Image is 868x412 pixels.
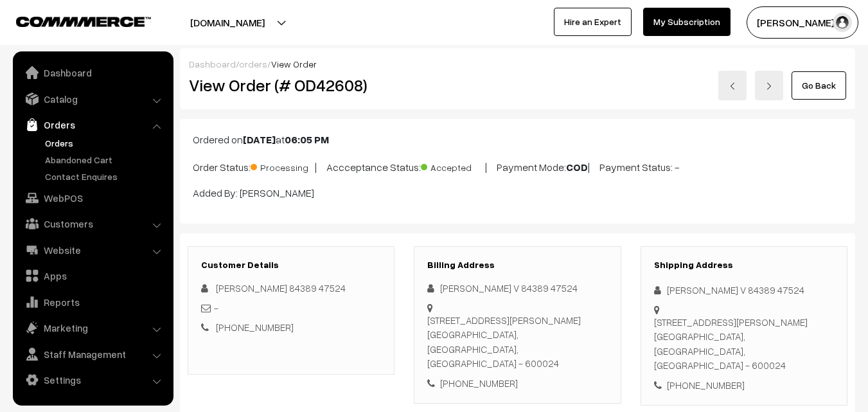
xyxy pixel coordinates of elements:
img: COMMMERCE [16,17,151,26]
a: orders [239,58,267,69]
a: Orders [16,113,169,136]
p: Added By: [PERSON_NAME] [193,185,842,201]
a: Reports [16,291,169,314]
a: COMMMERCE [16,13,128,28]
div: - [201,301,381,316]
p: Order Status: | Accceptance Status: | Payment Mode: | Payment Status: - [193,157,842,175]
p: Ordered on at [193,132,842,147]
a: Abandoned Cart [42,153,169,166]
span: Accepted [421,157,485,174]
button: [PERSON_NAME] s… [747,6,858,39]
a: Go Back [792,71,846,100]
h3: Billing Address [427,260,607,271]
h3: Customer Details [201,260,381,271]
h2: View Order (# OD42608) [189,75,395,95]
a: Website [16,238,169,262]
a: [PHONE_NUMBER] [216,321,294,333]
b: COD [566,161,588,174]
span: [PERSON_NAME] 84389 47524 [216,282,346,294]
a: Settings [16,368,169,391]
button: [DOMAIN_NAME] [145,6,310,39]
div: [PHONE_NUMBER] [427,376,607,391]
a: Contact Enquires [42,170,169,183]
a: Staff Management [16,343,169,366]
a: Catalog [16,87,169,111]
a: Marketing [16,316,169,339]
a: Dashboard [16,61,169,84]
div: [PERSON_NAME] V 84389 47524 [427,281,607,296]
div: [PHONE_NUMBER] [654,378,834,393]
span: Processing [251,157,315,174]
a: Orders [42,136,169,150]
b: [DATE] [243,133,276,146]
b: 06:05 PM [285,133,329,146]
a: Hire an Expert [554,8,632,36]
h3: Shipping Address [654,260,834,271]
img: right-arrow.png [765,82,773,90]
img: user [833,13,852,32]
img: left-arrow.png [729,82,736,90]
a: Customers [16,212,169,235]
a: Dashboard [189,58,236,69]
div: / / [189,57,846,71]
div: [STREET_ADDRESS][PERSON_NAME] [GEOGRAPHIC_DATA], [GEOGRAPHIC_DATA], [GEOGRAPHIC_DATA] - 600024 [427,313,607,371]
a: Apps [16,264,169,287]
a: WebPOS [16,186,169,210]
span: View Order [271,58,317,69]
div: [STREET_ADDRESS][PERSON_NAME] [GEOGRAPHIC_DATA], [GEOGRAPHIC_DATA], [GEOGRAPHIC_DATA] - 600024 [654,315,834,373]
a: My Subscription [643,8,731,36]
div: [PERSON_NAME] V 84389 47524 [654,283,834,298]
